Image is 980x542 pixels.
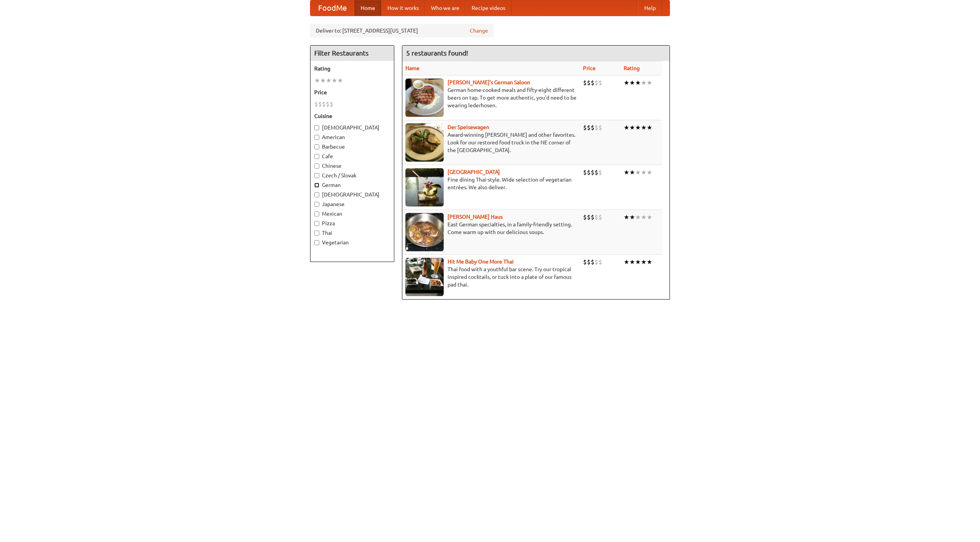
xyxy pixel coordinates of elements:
li: $ [595,79,598,87]
li: ★ [647,258,652,266]
li: ★ [314,76,320,85]
li: $ [314,100,318,108]
label: American [314,133,390,141]
li: $ [598,213,602,221]
label: [DEMOGRAPHIC_DATA] [314,124,390,131]
li: ★ [647,79,652,87]
img: esthers.jpg [405,79,444,117]
li: ★ [635,213,641,221]
li: ★ [332,76,337,85]
label: Barbecue [314,143,390,151]
li: $ [583,213,587,221]
a: Name [405,65,420,71]
li: $ [595,123,598,132]
li: ★ [337,76,343,85]
input: Vegetarian [314,240,319,245]
a: Who we are [425,0,465,16]
h5: Price [314,88,390,96]
li: $ [598,258,602,266]
li: $ [591,258,595,266]
li: $ [587,258,591,266]
li: $ [583,79,587,87]
li: $ [598,123,602,132]
a: FoodMe [310,0,354,16]
li: ★ [624,258,629,266]
a: Der Speisewagen [448,124,489,130]
li: $ [583,258,587,266]
li: $ [587,213,591,221]
p: East German specialties, in a family-friendly setting. Come warm up with our delicious soups. [405,221,577,236]
a: [PERSON_NAME] Haus [448,214,503,220]
input: Chinese [314,164,319,169]
a: [GEOGRAPHIC_DATA] [448,169,500,175]
li: ★ [641,79,647,87]
li: $ [591,168,595,177]
img: satay.jpg [405,168,444,206]
input: [DEMOGRAPHIC_DATA] [314,125,319,130]
li: ★ [629,123,635,132]
label: Thai [314,229,390,237]
h4: Filter Restaurants [310,46,394,61]
li: ★ [624,213,629,221]
a: Rating [624,65,640,71]
li: $ [587,168,591,177]
li: $ [595,258,598,266]
label: Japanese [314,200,390,208]
p: Award-winning [PERSON_NAME] and other favorites. Look for our restored food truck in the NE corne... [405,131,577,154]
li: ★ [624,79,629,87]
li: ★ [647,168,652,177]
li: ★ [641,123,647,132]
li: ★ [647,123,652,132]
label: [DEMOGRAPHIC_DATA] [314,191,390,198]
li: $ [591,79,595,87]
input: [DEMOGRAPHIC_DATA] [314,192,319,197]
input: American [314,135,319,140]
li: ★ [624,123,629,132]
img: babythai.jpg [405,258,444,296]
li: $ [587,123,591,132]
li: $ [591,213,595,221]
h5: Rating [314,65,390,72]
a: How it works [381,0,425,16]
li: ★ [635,258,641,266]
li: $ [326,100,330,108]
input: Barbecue [314,144,319,149]
input: German [314,183,319,188]
a: Price [583,65,596,71]
a: [PERSON_NAME]'s German Saloon [448,79,530,85]
li: ★ [326,76,332,85]
a: Change [470,27,488,34]
input: Cafe [314,154,319,159]
input: Japanese [314,202,319,207]
a: Help [638,0,662,16]
p: Fine dining Thai-style. Wide selection of vegetarian entrées. We also deliver. [405,176,577,191]
li: $ [583,168,587,177]
li: ★ [635,168,641,177]
input: Thai [314,231,319,236]
li: ★ [641,168,647,177]
label: Vegetarian [314,239,390,246]
img: kohlhaus.jpg [405,213,444,251]
input: Mexican [314,211,319,216]
li: $ [587,79,591,87]
ng-pluralize: 5 restaurants found! [406,49,468,57]
li: ★ [629,258,635,266]
input: Pizza [314,221,319,226]
div: Deliver to: [STREET_ADDRESS][US_STATE] [310,24,494,38]
li: $ [330,100,333,108]
label: Cafe [314,152,390,160]
p: German home-cooked meals and fifty-eight different beers on tap. To get more authentic, you'd nee... [405,86,577,109]
label: German [314,181,390,189]
li: $ [322,100,326,108]
li: $ [595,168,598,177]
label: Chinese [314,162,390,170]
li: ★ [624,168,629,177]
li: $ [598,168,602,177]
a: Hit Me Baby One More Thai [448,259,514,265]
input: Czech / Slovak [314,173,319,178]
li: ★ [635,79,641,87]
